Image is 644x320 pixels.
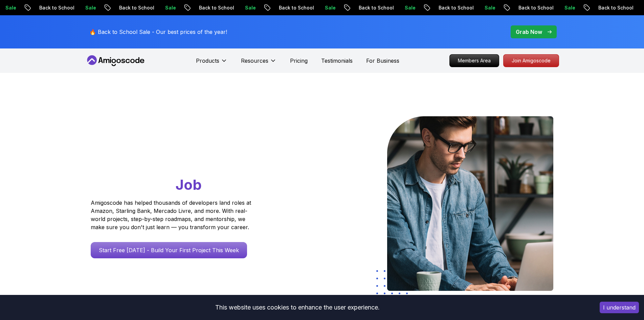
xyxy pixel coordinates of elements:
[196,57,227,70] button: Products
[427,4,473,11] p: Back to School
[196,57,219,65] p: Products
[314,4,335,11] p: Sale
[91,116,277,195] h1: Go From Learning to Hired: Master Java, Spring Boot & Cloud Skills That Get You the
[89,28,227,36] p: 🔥 Back to School Sale - Our best prices of the year!
[473,4,495,11] p: Sale
[241,57,276,70] button: Resources
[234,4,256,11] p: Sale
[91,199,253,231] p: Amigoscode has helped thousands of developers land roles at Amazon, Starling Bank, Mercado Livre,...
[450,55,499,67] p: Members Area
[28,4,74,11] p: Back to School
[241,57,268,65] p: Resources
[516,28,542,36] p: Grab Now
[366,57,399,65] a: For Business
[449,54,499,67] a: Members Area
[394,4,415,11] p: Sale
[188,4,234,11] p: Back to School
[176,176,202,193] span: Job
[387,116,553,291] img: hero
[154,4,176,11] p: Sale
[553,4,575,11] p: Sale
[503,54,559,67] a: Join Amigoscode
[74,4,96,11] p: Sale
[600,302,639,313] button: Accept cookies
[321,57,353,65] a: Testimonials
[91,242,247,258] a: Start Free [DATE] - Build Your First Project This Week
[587,4,633,11] p: Back to School
[5,300,590,315] div: This website uses cookies to enhance the user experience.
[504,55,559,67] p: Join Amigoscode
[108,4,154,11] p: Back to School
[507,4,553,11] p: Back to School
[268,4,314,11] p: Back to School
[290,57,308,65] a: Pricing
[348,4,394,11] p: Back to School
